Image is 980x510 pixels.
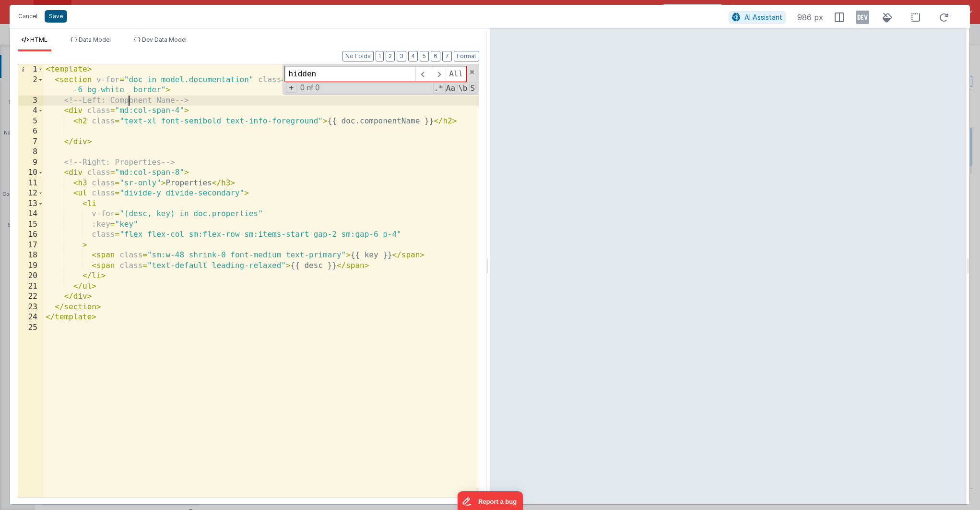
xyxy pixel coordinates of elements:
div: 23 [18,302,44,313]
div: 13 [18,199,44,209]
div: 7 [18,137,44,147]
div: 21 [18,281,44,292]
span: Alt-Enter [446,66,466,82]
div: 20 [18,271,44,281]
span: HTML [30,36,47,43]
span: CaseSensitive Search [445,83,456,94]
div: 15 [18,219,44,230]
div: 16 [18,230,44,240]
button: Cancel [13,10,42,23]
div: 10 [18,168,44,178]
button: 7 [442,51,452,61]
span: 0 of 0 [296,84,323,92]
button: 1 [376,51,384,61]
div: 17 [18,240,44,251]
div: 2 [18,75,44,96]
button: 2 [386,51,395,61]
div: 4 [18,106,44,116]
span: Dev Data Model [142,36,187,43]
div: 8 [18,147,44,158]
button: 4 [408,51,418,61]
span: RegExp Search [433,83,444,94]
button: 3 [397,51,406,61]
div: 11 [18,178,44,189]
div: 18 [18,250,44,261]
span: Search In Selection [469,83,476,94]
span: Data Model [79,36,111,43]
div: 3 [18,96,44,106]
div: 5 [18,116,44,127]
span: Toggel Replace mode [286,83,296,93]
button: Save [45,10,67,23]
input: Search for [285,66,415,82]
button: AI Assistant [729,11,786,24]
div: 25 [18,323,44,333]
button: 5 [420,51,429,61]
div: 22 [18,291,44,302]
button: 6 [431,51,440,61]
div: 12 [18,188,44,199]
div: 24 [18,312,44,323]
div: 6 [18,126,44,137]
span: 986 px [797,12,823,23]
button: No Folds [342,51,374,61]
span: AI Assistant [744,13,782,21]
button: Format [454,51,479,61]
span: Whole Word Search [457,83,468,94]
div: 1 [18,64,44,75]
div: 14 [18,209,44,219]
div: 9 [18,158,44,168]
div: 19 [18,261,44,271]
